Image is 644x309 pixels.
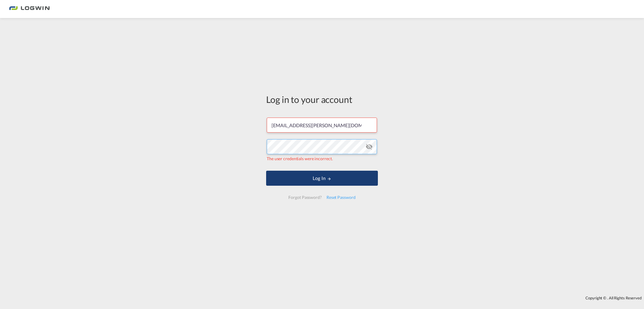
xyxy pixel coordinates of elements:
md-icon: icon-eye-off [366,143,373,150]
div: Reset Password [324,192,358,203]
div: Forgot Password? [286,192,324,203]
div: Log in to your account [266,93,378,106]
button: LOGIN [266,171,378,186]
input: Enter email/phone number [267,118,377,133]
img: 2761ae10d95411efa20a1f5e0282d2d7.png [9,2,50,16]
span: The user credentials were incorrect. [267,156,333,161]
